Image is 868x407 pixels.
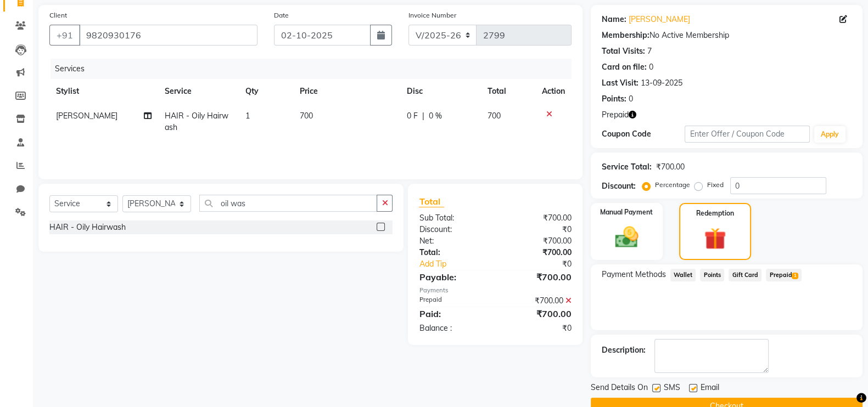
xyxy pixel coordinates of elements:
div: Sub Total: [411,212,495,224]
div: Discount: [411,224,495,235]
input: Search or Scan [199,195,377,212]
label: Percentage [655,180,690,190]
th: Stylist [49,79,158,104]
span: 0 F [407,110,418,122]
input: Search by Name/Mobile/Email/Code [79,25,257,46]
div: 7 [647,46,652,57]
div: Membership: [602,30,649,41]
span: Points [700,269,724,281]
div: 13-09-2025 [641,77,682,89]
div: Total Visits: [602,46,645,57]
div: Prepaid [411,295,495,307]
span: Total [419,196,444,207]
span: Send Details On [591,382,648,395]
div: ₹700.00 [495,307,580,320]
span: Payment Methods [602,269,666,280]
div: Services [51,59,580,79]
span: Prepaid [766,269,802,281]
label: Invoice Number [408,10,456,20]
div: Description: [602,344,646,356]
button: +91 [49,25,80,46]
span: Email [701,382,719,395]
span: HAIR - Oily Hairwash [165,111,228,132]
label: Date [274,10,289,20]
label: Client [49,10,67,20]
span: 0 % [429,110,442,122]
th: Action [535,79,572,104]
div: 0 [649,61,653,73]
span: | [422,110,424,122]
div: ₹0 [509,258,580,270]
th: Qty [239,79,293,104]
div: Card on file: [602,61,647,73]
div: Payments [419,286,571,295]
div: ₹700.00 [495,247,580,258]
label: Redemption [696,208,734,218]
img: _gift.svg [697,225,733,252]
button: Apply [814,126,845,143]
input: Enter Offer / Coupon Code [685,126,810,143]
div: ₹700.00 [495,235,580,247]
div: Service Total: [602,161,652,173]
div: Balance : [411,323,495,334]
img: _cash.svg [608,224,645,251]
span: 1 [792,273,798,279]
div: HAIR - Oily Hairwash [49,222,126,233]
a: Add Tip [411,258,509,270]
div: ₹700.00 [495,212,580,224]
label: Fixed [707,180,724,190]
th: Disc [400,79,481,104]
div: ₹0 [495,323,580,334]
span: 1 [245,111,250,121]
span: 700 [488,111,501,121]
span: Gift Card [729,269,761,281]
div: Name: [602,14,626,25]
div: No Active Membership [602,30,852,41]
span: 700 [300,111,313,121]
div: ₹700.00 [656,161,685,173]
span: [PERSON_NAME] [56,111,117,121]
div: Coupon Code [602,128,685,140]
label: Manual Payment [600,207,653,217]
div: 0 [629,93,633,105]
div: Last Visit: [602,77,639,89]
div: Paid: [411,307,495,320]
div: Total: [411,247,495,258]
span: SMS [664,382,680,395]
th: Service [158,79,239,104]
span: Prepaid [602,109,629,121]
div: ₹0 [495,224,580,235]
div: Points: [602,93,626,105]
th: Total [481,79,535,104]
span: Wallet [670,269,696,281]
div: Discount: [602,180,636,192]
div: ₹700.00 [495,270,580,284]
th: Price [293,79,400,104]
div: ₹700.00 [495,295,580,307]
div: Net: [411,235,495,247]
div: Payable: [411,270,495,284]
a: [PERSON_NAME] [629,14,690,25]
